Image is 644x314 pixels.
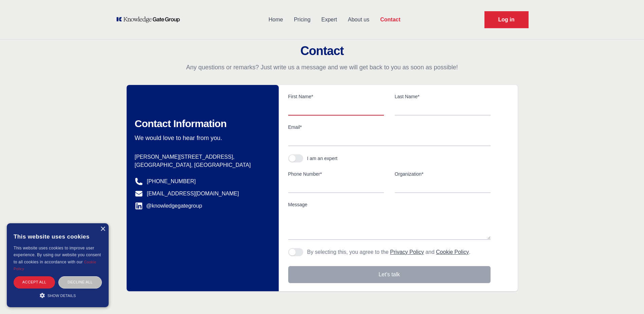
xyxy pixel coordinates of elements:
span: This website uses cookies to improve user experience. By using our website you consent to all coo... [14,246,101,264]
a: Contact [375,11,406,29]
label: Phone Number* [288,171,384,177]
label: Message [288,201,491,208]
label: Organization* [395,171,491,177]
a: Request Demo [484,11,529,28]
a: KOL Knowledge Platform: Talk to Key External Experts (KEE) [116,16,185,23]
iframe: Chat Widget [610,281,644,314]
a: Expert [316,11,343,29]
a: @knowledgegategroup [135,202,202,210]
p: [GEOGRAPHIC_DATA], [GEOGRAPHIC_DATA] [135,161,262,169]
div: I am an expert [307,155,338,162]
span: Show details [48,294,76,298]
label: Last Name* [395,93,491,100]
a: Privacy Policy [390,249,424,255]
div: Show details [14,292,102,299]
div: Decline all [58,276,102,288]
p: We would love to hear from you. [135,134,262,142]
label: First Name* [288,93,384,100]
label: Email* [288,124,491,130]
a: About us [343,11,375,29]
div: Close [100,227,105,232]
div: This website uses cookies [14,228,102,245]
a: [EMAIL_ADDRESS][DOMAIN_NAME] [147,190,239,198]
p: [PERSON_NAME][STREET_ADDRESS], [135,153,262,161]
p: By selecting this, you agree to the and . [307,248,471,256]
a: Cookie Policy [14,260,96,271]
a: Pricing [289,11,316,29]
a: [PHONE_NUMBER] [147,177,196,186]
div: Accept all [14,276,55,288]
button: Let's talk [288,266,491,283]
h2: Contact Information [135,118,262,130]
a: Cookie Policy [436,249,469,255]
a: Home [263,11,289,29]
